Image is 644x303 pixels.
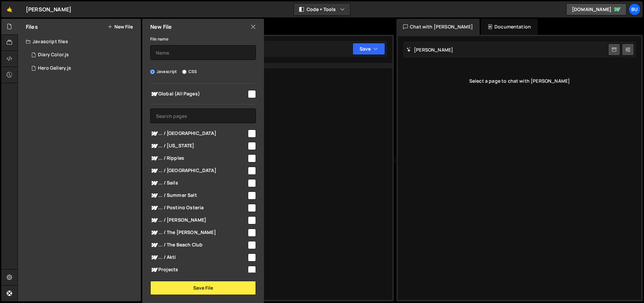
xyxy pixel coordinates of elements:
[629,3,641,15] a: Bu
[150,154,247,162] span: ... / Ripples
[353,43,385,55] button: Save
[26,62,141,75] div: 17072/46993.js
[294,3,350,15] button: Code + Tools
[403,68,636,94] div: Select a page to chat with [PERSON_NAME]
[182,70,186,74] input: CSS
[150,241,247,249] span: ... / The Beach Club
[150,142,247,150] span: ... / [US_STATE]
[150,167,247,175] span: ... / [GEOGRAPHIC_DATA]
[150,23,172,30] h2: New File
[150,70,155,74] input: Javascript
[150,281,256,295] button: Save File
[150,204,247,212] span: ... / Postino Osteria
[566,3,627,15] a: [DOMAIN_NAME]
[1,1,18,17] a: 🤙
[150,108,256,123] input: Search pages
[26,48,141,62] div: 17072/47533.js
[150,90,247,98] span: Global (All Pages)
[150,130,247,138] span: ... / [GEOGRAPHIC_DATA]
[150,179,247,187] span: ... / Sails
[150,253,247,261] span: ... / Akti
[150,68,177,75] label: Javascript
[108,24,133,29] button: New File
[26,23,38,30] h2: Files
[150,229,247,237] span: ... / The [PERSON_NAME]
[481,19,538,35] div: Documentation
[150,192,247,200] span: ... / Summer Salt
[150,266,247,274] span: Projects
[396,19,480,35] div: Chat with [PERSON_NAME]
[407,47,453,53] h2: [PERSON_NAME]
[26,5,71,13] div: [PERSON_NAME]
[150,216,247,224] span: ... / [PERSON_NAME]
[150,45,256,60] input: Name
[38,65,71,71] div: Hero Gallery.js
[150,36,168,43] label: File name
[38,52,69,58] div: Diary Color.js
[182,68,197,75] label: CSS
[18,35,141,48] div: Javascript files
